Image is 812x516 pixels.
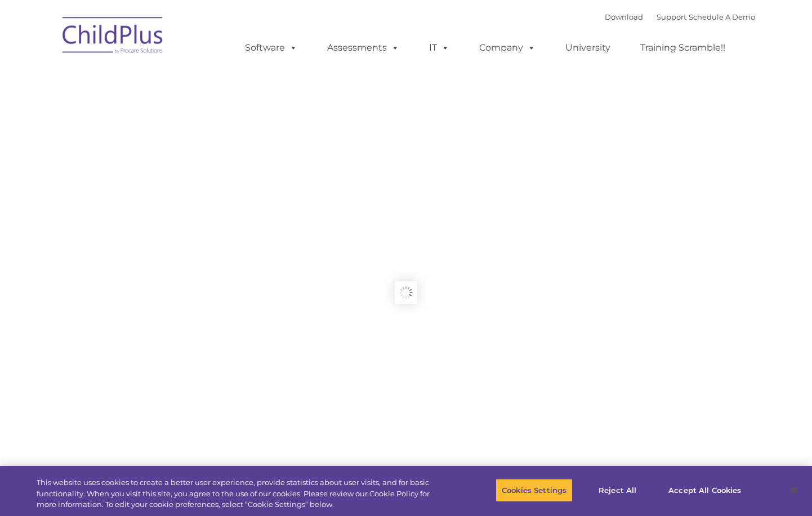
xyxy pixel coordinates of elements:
a: University [554,37,622,59]
a: IT [418,37,461,59]
a: Support [657,12,686,21]
a: Training Scramble!! [629,37,737,59]
button: Close [782,478,806,502]
a: Schedule A Demo [689,12,755,21]
img: ChildPlus by Procare Solutions [57,9,169,65]
button: Reject All [582,478,653,502]
a: Software [234,37,309,59]
a: Download [605,12,643,21]
a: Assessments [316,37,411,59]
div: This website uses cookies to create a better user experience, provide statistics about user visit... [37,477,447,510]
button: Accept All Cookies [662,478,747,502]
button: Cookies Settings [496,478,573,502]
font: | [605,12,755,21]
a: Company [468,37,547,59]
